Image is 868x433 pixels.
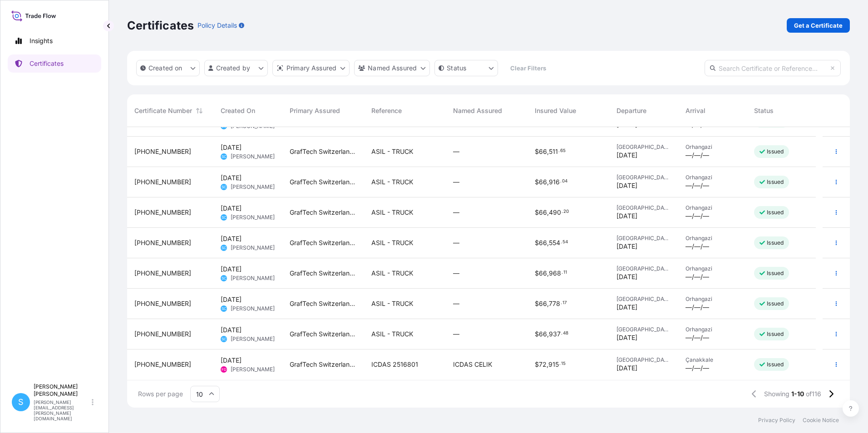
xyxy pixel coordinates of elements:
[134,238,191,247] span: [PHONE_NUMBER]
[290,208,357,217] span: GrafTech Switzerland S.A.
[134,147,191,156] span: [PHONE_NUMBER]
[453,106,502,115] span: Named Assured
[204,60,268,76] button: createdBy Filter options
[134,106,192,115] span: Certificate Number
[561,362,566,365] span: 15
[787,18,850,33] a: Get a Certificate
[686,356,740,364] span: Çanakkale
[434,60,498,76] button: certificateStatus Filter options
[453,238,459,247] span: —
[290,177,357,187] span: GrafTech Switzerland S.A.
[134,299,191,308] span: [PHONE_NUMBER]
[231,244,275,251] span: [PERSON_NAME]
[539,240,547,246] span: 66
[686,204,740,212] span: Orhangazi
[616,303,637,312] span: [DATE]
[453,177,459,187] span: —
[8,54,101,73] a: Certificates
[222,304,227,313] span: SC
[138,389,183,399] span: Rows per page
[222,365,227,374] span: FD
[548,361,559,368] span: 915
[134,269,191,278] span: [PHONE_NUMBER]
[290,147,357,156] span: GrafTech Switzerland S.A.
[221,265,242,274] span: [DATE]
[127,18,194,33] p: Certificates
[371,238,413,247] span: ASIL - TRUCK
[272,60,350,76] button: distributor Filter options
[194,105,205,116] button: Sort
[18,398,24,407] span: S
[558,149,560,153] span: .
[758,417,795,424] p: Privacy Policy
[368,64,417,73] p: Named Assured
[371,330,413,339] span: ASIL - TRUCK
[371,208,413,217] span: ASIL - TRUCK
[453,269,459,278] span: —
[535,148,539,155] span: $
[616,235,671,242] span: [GEOGRAPHIC_DATA]
[563,271,567,274] span: 11
[549,179,560,185] span: 916
[535,331,539,337] span: $
[290,269,357,278] span: GrafTech Switzerland S.A.
[686,326,740,333] span: Orhangazi
[616,295,671,303] span: [GEOGRAPHIC_DATA]
[231,214,275,221] span: [PERSON_NAME]
[221,106,255,115] span: Created On
[616,204,671,212] span: [GEOGRAPHIC_DATA]
[371,177,413,187] span: ASIL - TRUCK
[616,174,671,181] span: [GEOGRAPHIC_DATA]
[562,301,567,305] span: 17
[221,325,242,335] span: [DATE]
[290,106,340,115] span: Primary Assured
[535,270,539,276] span: $
[453,147,459,156] span: —
[686,303,709,312] span: —/—/—
[549,331,561,337] span: 937
[686,212,709,221] span: —/—/—
[616,242,637,251] span: [DATE]
[803,417,839,424] a: Cookie Notice
[290,330,357,339] span: GrafTech Switzerland S.A.
[549,148,558,155] span: 511
[197,21,237,30] p: Policy Details
[547,300,549,307] span: ,
[222,274,227,283] span: SC
[547,209,549,216] span: ,
[686,235,740,242] span: Orhangazi
[562,210,563,213] span: .
[547,179,549,185] span: ,
[231,335,275,343] span: [PERSON_NAME]
[539,148,547,155] span: 66
[535,240,539,246] span: $
[134,177,191,187] span: [PHONE_NUMBER]
[222,182,227,192] span: SC
[453,360,492,369] span: ICDAS CELIK
[560,149,566,153] span: 65
[231,275,275,282] span: [PERSON_NAME]
[686,295,740,303] span: Orhangazi
[806,389,821,399] span: of 116
[561,332,562,335] span: .
[231,305,275,312] span: [PERSON_NAME]
[539,300,547,307] span: 66
[616,181,637,190] span: [DATE]
[549,209,561,216] span: 490
[535,106,576,115] span: Insured Value
[705,60,841,76] input: Search Certificate or Reference...
[767,209,784,216] p: Issued
[547,240,549,246] span: ,
[562,241,568,244] span: 54
[136,60,200,76] button: createdOn Filter options
[561,241,562,244] span: .
[371,360,418,369] span: ICDAS 2516801
[34,399,90,421] p: [PERSON_NAME][EMAIL_ADDRESS][PERSON_NAME][DOMAIN_NAME]
[371,147,413,156] span: ASIL - TRUCK
[221,234,242,243] span: [DATE]
[549,240,560,246] span: 554
[290,238,357,247] span: GrafTech Switzerland S.A.
[539,331,547,337] span: 66
[134,330,191,339] span: [PHONE_NUMBER]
